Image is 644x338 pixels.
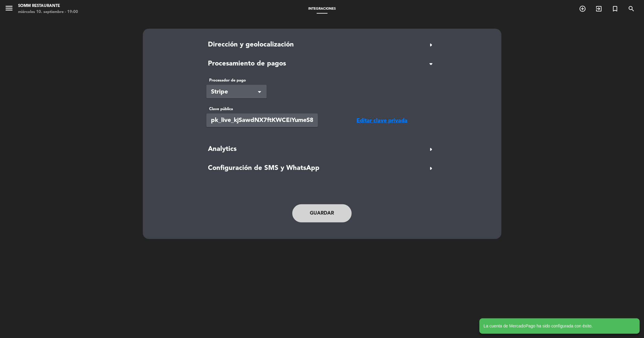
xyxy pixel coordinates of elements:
label: Clave pública [206,106,318,112]
label: Procesador de pago [206,77,267,84]
button: menu [5,4,14,15]
button: Dirección y geolocalizaciónarrow_right [206,39,438,51]
button: Analyticsarrow_right [206,144,438,155]
span: Integraciones [305,7,339,11]
div: SOMM Restaurante [18,3,78,9]
span: Stripe [211,87,257,97]
div: miércoles 10. septiembre - 19:00 [18,9,78,15]
i: exit_to_app [595,5,602,12]
button: Editar clave privada [327,116,438,126]
i: turned_in_not [611,5,619,12]
i: search [628,5,635,12]
i: add_circle_outline [579,5,586,12]
span: Configuración de SMS y WhatsApp [208,163,320,174]
span: Procesamiento de pagos [208,59,286,69]
i: menu [5,4,14,13]
button: Procesamiento de pagosarrow_drop_down [206,58,438,70]
span: arrow_right [426,164,436,173]
button: Configuración de SMS y WhatsApparrow_right [206,163,438,174]
span: arrow_drop_down [426,59,436,69]
notyf-toast: La cuenta de MercadoPago ha sido configurada con éxito. [479,318,640,334]
span: Dirección y geolocalización [208,40,294,50]
span: arrow_right [426,145,436,154]
span: arrow_right [426,40,436,50]
button: Guardar [292,204,352,222]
